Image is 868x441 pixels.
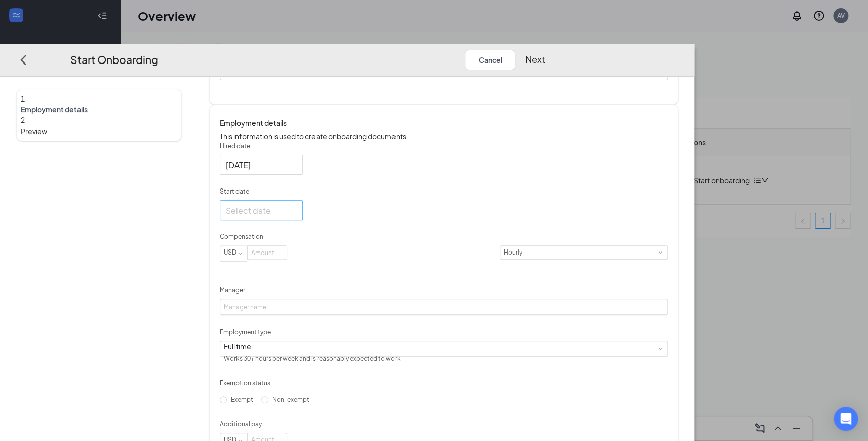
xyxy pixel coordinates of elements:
[248,246,287,259] input: Amount
[226,158,295,171] input: Aug 27, 2025
[224,246,244,259] div: USD
[224,341,401,351] div: Full time
[504,246,529,259] div: Hourly
[21,94,25,103] span: 1
[224,69,377,77] span: [PERSON_NAME] Static Guard - Onboarding Process
[220,232,668,241] p: Compensation
[465,49,515,70] button: Cancel
[834,407,858,431] div: Open Intercom Messenger
[21,115,25,124] span: 2
[226,204,295,216] input: Select date
[220,378,668,387] p: Exemption status
[220,187,668,196] p: Start date
[220,327,668,336] p: Employment type
[21,104,177,114] span: Employment details
[21,125,177,137] span: Preview
[224,351,401,366] div: Works 30+ hours per week and is reasonably expected to work
[220,142,668,151] p: Hired date
[224,341,408,366] div: [object Object]
[220,117,668,129] h4: Employment details
[70,51,159,68] h3: Start Onboarding
[220,286,668,295] p: Manager
[220,419,668,428] p: Additional pay
[220,131,668,142] p: This information is used to create onboarding documents.
[227,395,257,403] span: Exempt
[220,299,668,315] input: Manager name
[224,67,384,80] div: [object Object]
[525,49,545,70] button: Next
[268,395,313,403] span: Non-exempt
